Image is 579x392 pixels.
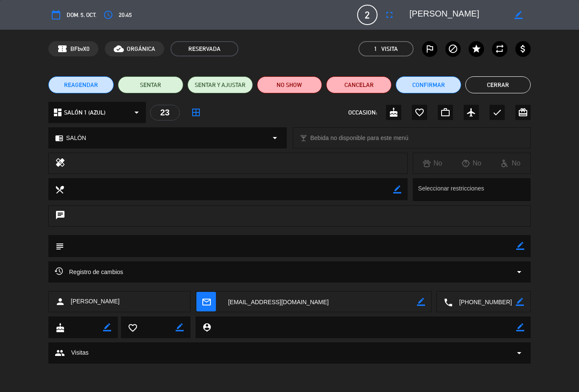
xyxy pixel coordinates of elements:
[413,158,452,169] div: No
[257,76,322,93] button: NO SHOW
[518,107,528,118] i: card_giftcard
[119,10,132,20] span: 20:45
[514,267,524,277] i: arrow_drop_down
[55,241,64,251] i: subject
[171,41,238,56] span: RESERVADA
[202,322,211,332] i: person_pin
[417,298,425,306] i: border_color
[270,133,280,143] i: arrow_drop_down
[492,107,502,118] i: check
[55,323,64,332] i: cake
[491,158,530,169] div: No
[425,44,435,54] i: outlined_flag
[381,44,398,54] em: Visita
[396,76,461,93] button: Confirmar
[348,108,377,118] span: OCCASION:
[516,323,524,331] i: border_color
[448,44,458,54] i: block
[414,107,425,118] i: favorite_border
[384,10,394,20] i: fullscreen
[55,267,123,277] span: Registro de cambios
[67,10,96,20] span: dom. 5, oct.
[471,44,481,54] i: star
[70,44,90,54] span: BFbvX0
[466,107,476,118] i: airplanemode_active
[118,76,183,93] button: SENTAR
[101,7,116,22] button: access_time
[518,44,528,54] i: attach_money
[299,134,308,142] i: local_bar
[57,44,67,54] span: confirmation_number
[48,7,64,22] button: calendar_today
[127,44,155,54] span: ORGÁNICA
[201,297,211,306] i: mail_outline
[53,107,63,118] i: dashboard
[128,323,137,332] i: favorite_border
[55,185,64,194] i: local_dining
[357,5,378,25] span: 2
[48,76,114,93] button: REAGENDAR
[452,158,491,169] div: No
[465,76,531,93] button: Cerrar
[55,134,63,142] i: chrome_reader_mode
[103,10,113,20] i: access_time
[131,107,142,118] i: arrow_drop_down
[71,297,120,306] span: [PERSON_NAME]
[55,297,65,307] i: person
[326,76,392,93] button: Cancelar
[514,348,524,358] span: arrow_drop_down
[310,133,408,143] span: Bebida no disponible para este menú
[516,242,524,250] i: border_color
[55,210,65,222] i: chat
[382,7,397,22] button: fullscreen
[374,44,377,54] span: 1
[55,348,65,358] span: group
[55,157,65,169] i: healing
[64,108,106,118] span: SALÓN 1 (AZUL)
[71,348,89,358] span: Visitas
[516,298,524,306] i: border_color
[443,297,453,307] i: local_phone
[64,81,98,90] span: REAGENDAR
[176,323,184,331] i: border_color
[515,11,523,19] i: border_color
[150,105,180,120] div: 23
[191,107,201,118] i: border_all
[495,44,505,54] i: repeat
[389,107,399,118] i: cake
[187,76,253,93] button: SENTAR Y AJUSTAR
[66,133,86,143] span: SALÓN
[393,185,401,193] i: border_color
[51,10,61,20] i: calendar_today
[440,107,450,118] i: work_outline
[103,323,111,331] i: border_color
[114,44,124,54] i: cloud_done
